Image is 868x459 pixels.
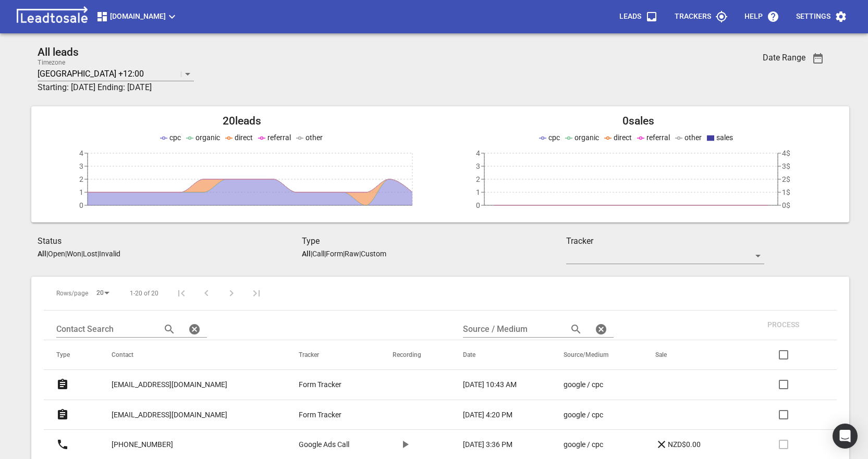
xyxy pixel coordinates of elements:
[38,68,144,80] p: [GEOGRAPHIC_DATA] +12:00
[38,46,698,59] h2: All leads
[44,340,99,370] th: Type
[112,372,227,398] a: [EMAIL_ADDRESS][DOMAIN_NAME]
[299,379,351,390] a: Form Tracker
[299,379,341,390] p: Form Tracker
[782,201,790,209] tspan: 0$
[614,133,632,142] span: direct
[92,6,182,27] button: [DOMAIN_NAME]
[833,424,858,449] div: Open Intercom Messenger
[48,250,65,258] p: Open
[716,133,733,142] span: sales
[46,250,48,258] span: |
[763,53,805,63] h3: Date Range
[235,133,253,142] span: direct
[380,340,450,370] th: Recording
[38,235,302,247] h3: Status
[305,133,323,142] span: other
[476,188,480,196] tspan: 1
[675,11,711,22] p: Trackers
[112,439,173,450] p: [PHONE_NUMBER]
[65,250,67,258] span: |
[99,340,286,370] th: Contact
[551,340,643,370] th: Source/Medium
[83,250,97,258] p: Lost
[312,250,324,258] p: Call
[476,175,480,183] tspan: 2
[79,188,83,196] tspan: 1
[302,235,566,247] h3: Type
[463,379,517,390] p: [DATE] 10:43 AM
[79,162,83,170] tspan: 3
[112,402,227,428] a: [EMAIL_ADDRESS][DOMAIN_NAME]
[56,438,69,451] svg: Call
[92,286,113,300] div: 20
[564,410,603,420] p: google / cpc
[299,410,341,420] p: Form Tracker
[463,439,522,450] a: [DATE] 3:36 PM
[463,410,522,420] a: [DATE] 4:20 PM
[311,250,312,258] span: |
[324,250,326,258] span: |
[564,379,614,390] a: google / cpc
[361,250,386,258] p: Custom
[79,201,83,209] tspan: 0
[112,432,173,457] a: [PHONE_NUMBER]
[655,438,701,451] p: NZD$0.00
[476,162,480,170] tspan: 3
[564,410,614,420] a: google / cpc
[267,133,291,142] span: referral
[286,340,380,370] th: Tracker
[441,115,837,128] h2: 0 sales
[302,250,311,258] aside: All
[112,410,227,420] p: [EMAIL_ADDRESS][DOMAIN_NAME]
[805,46,830,71] button: Date Range
[782,162,790,170] tspan: 3$
[564,379,603,390] p: google / cpc
[744,11,763,22] p: Help
[299,439,351,450] a: Google Ads Call
[345,250,359,258] p: Raw
[299,439,349,450] p: Google Ads Call
[782,149,790,157] tspan: 4$
[476,149,480,157] tspan: 4
[169,133,181,142] span: cpc
[79,175,83,183] tspan: 2
[44,115,441,128] h2: 20 leads
[99,250,120,258] p: Invalid
[564,439,603,450] p: google / cpc
[97,250,99,258] span: |
[463,410,512,420] p: [DATE] 4:20 PM
[359,250,361,258] span: |
[450,340,551,370] th: Date
[96,10,178,23] span: [DOMAIN_NAME]
[56,408,69,421] svg: Form
[564,439,614,450] a: google / cpc
[67,250,81,258] p: Won
[38,59,65,66] label: Timezone
[13,6,92,27] img: logo
[684,133,702,142] span: other
[782,188,790,196] tspan: 1$
[643,340,747,370] th: Sale
[655,438,717,451] a: NZD$0.00
[130,289,158,298] span: 1-20 of 20
[299,410,351,420] a: Form Tracker
[463,439,512,450] p: [DATE] 3:36 PM
[646,133,670,142] span: referral
[112,379,227,390] p: [EMAIL_ADDRESS][DOMAIN_NAME]
[548,133,560,142] span: cpc
[619,11,641,22] p: Leads
[326,250,343,258] p: Form
[38,250,46,258] aside: All
[195,133,220,142] span: organic
[56,289,88,298] span: Rows/page
[566,235,764,247] h3: Tracker
[38,81,698,94] h3: Starting: [DATE] Ending: [DATE]
[343,250,345,258] span: |
[463,379,522,390] a: [DATE] 10:43 AM
[476,201,480,209] tspan: 0
[782,175,790,183] tspan: 2$
[81,250,83,258] span: |
[79,149,83,157] tspan: 4
[574,133,599,142] span: organic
